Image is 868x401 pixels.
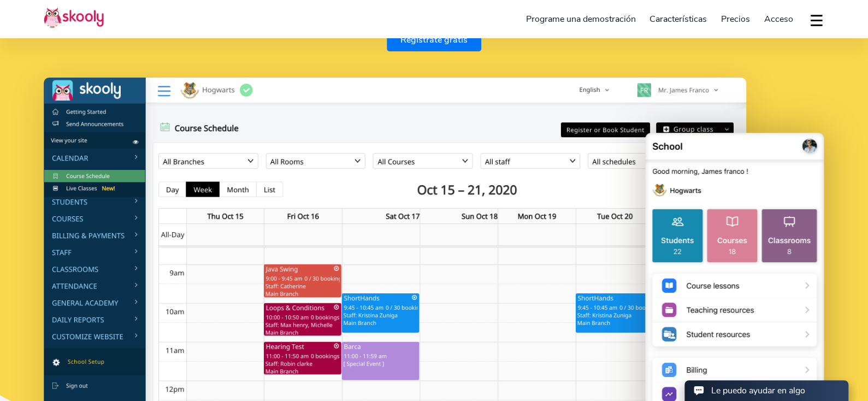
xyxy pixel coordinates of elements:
[387,28,481,51] a: Registrate gratis
[764,13,793,25] span: Acceso
[714,10,757,28] a: Precios
[44,7,104,28] img: Skooly
[519,10,643,28] a: Programe una demostración
[808,8,824,33] button: dropdown menu
[721,13,750,25] span: Precios
[757,10,800,28] a: Acceso
[642,10,714,28] a: Características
